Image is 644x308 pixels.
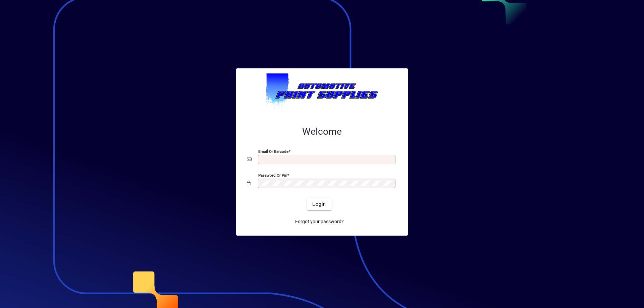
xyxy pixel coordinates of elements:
[307,198,331,210] button: Login
[247,126,397,137] h2: Welcome
[312,201,326,208] span: Login
[295,218,344,225] span: Forgot your password?
[258,173,287,178] mat-label: Password or Pin
[258,149,288,154] mat-label: Email or Barcode
[292,215,346,228] a: Forgot your password?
